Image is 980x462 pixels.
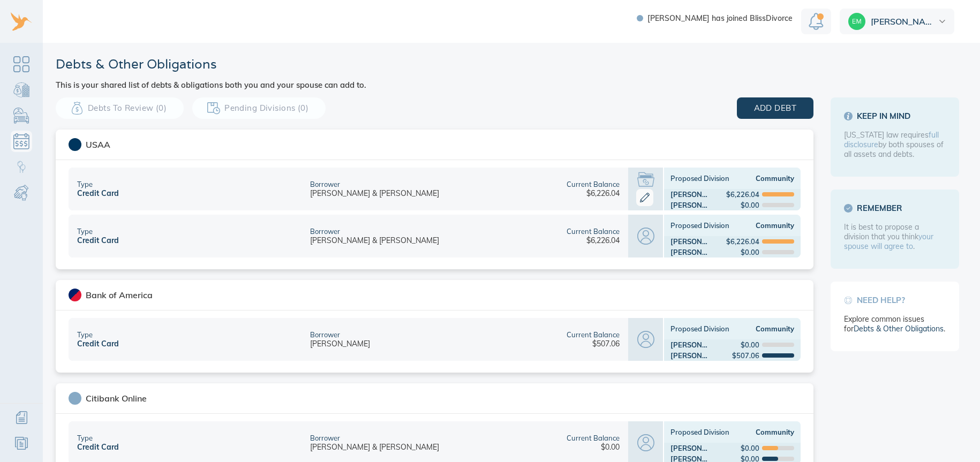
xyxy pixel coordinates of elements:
[670,324,733,333] div: Proposed Division
[601,442,620,452] div: $0.00
[741,444,759,452] div: $0.00
[844,295,946,306] span: Need help?
[77,236,119,245] div: Credit Card
[848,13,865,30] img: dff2eac32212206a637384c23735ece3
[77,339,119,349] div: Credit Card
[56,56,366,72] h1: Debts & Other Obligations
[586,188,620,198] div: $6,226.04
[726,237,759,246] div: $6,226.04
[11,156,32,178] a: Child Custody & Parenting
[670,237,707,246] div: [PERSON_NAME]
[77,227,93,236] div: Type
[844,203,946,214] span: Remember
[871,17,936,26] span: [PERSON_NAME]
[670,201,707,209] div: [PERSON_NAME]
[733,174,795,183] div: Community
[11,79,32,101] a: Bank Accounts & Investments
[844,130,939,149] a: full disclosure
[11,54,32,75] a: Dashboard
[310,236,439,245] div: [PERSON_NAME] & [PERSON_NAME]
[844,111,946,122] span: Keep in mind
[670,174,733,183] div: Proposed Division
[86,290,153,300] div: Bank of America
[310,434,340,442] div: Borrower
[732,351,759,360] div: $507.06
[310,188,439,198] div: [PERSON_NAME] & [PERSON_NAME]
[310,330,340,339] div: Borrower
[670,190,707,199] div: [PERSON_NAME]
[11,433,32,454] a: Resources
[11,407,32,428] a: Additional Information
[310,442,439,452] div: [PERSON_NAME] & [PERSON_NAME]
[586,236,620,245] div: $6,226.04
[741,340,759,349] div: $0.00
[741,248,759,256] div: $0.00
[754,101,796,115] span: add debt
[77,330,93,339] div: Type
[77,434,93,442] div: Type
[567,434,620,442] div: Current Balance
[310,227,340,236] div: Borrower
[844,314,946,334] div: Explore common issues for .
[77,442,119,452] div: Credit Card
[11,131,32,152] a: Debts & Obligations
[567,227,620,236] div: Current Balance
[670,248,707,256] div: [PERSON_NAME]
[670,428,733,436] div: Proposed Division
[647,14,793,22] span: [PERSON_NAME] has joined BlissDivorce
[670,340,707,349] div: [PERSON_NAME]
[310,180,340,188] div: Borrower
[670,221,733,230] div: Proposed Division
[726,190,759,199] div: $6,226.04
[77,180,93,188] div: Type
[737,97,813,119] button: add debt
[310,339,370,349] div: [PERSON_NAME]
[733,428,795,436] div: Community
[809,13,824,30] img: Notification
[11,182,32,203] a: Child & Spousal Support
[733,221,795,230] div: Community
[592,339,620,349] div: $507.06
[670,351,707,360] div: [PERSON_NAME]
[844,232,933,251] a: your spouse will agree to
[854,324,944,334] a: Debts & Other Obligations
[670,444,707,452] div: [PERSON_NAME]
[844,130,946,159] div: [US_STATE] law requires by both spouses of all assets and debts.
[733,324,795,333] div: Community
[86,393,147,404] div: Citibank Online
[567,330,620,339] div: Current Balance
[11,105,32,126] a: Personal Possessions
[567,180,620,188] div: Current Balance
[77,188,119,198] div: Credit Card
[86,139,110,150] div: USAA
[939,20,946,23] img: dropdown.svg
[741,201,759,209] div: $0.00
[844,222,946,251] div: It is best to propose a division that you think .
[56,81,366,89] h3: This is your shared list of debts & obligations both you and your spouse can add to.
